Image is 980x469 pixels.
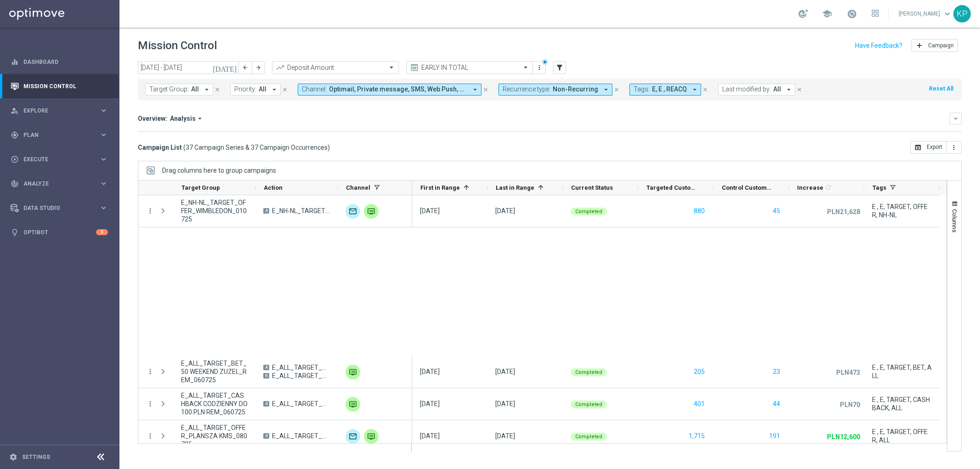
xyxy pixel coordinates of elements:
[795,85,804,95] button: close
[471,85,479,94] i: arrow_drop_down
[652,85,687,93] span: E, E , REACQ
[910,141,946,154] button: open_in_browser Export
[263,365,269,370] span: A
[785,85,793,94] i: arrow_drop_down
[953,5,971,23] div: KP
[364,204,379,219] img: Private message
[542,59,548,65] div: There are unsaved changes
[11,50,108,74] div: Dashboard
[827,208,860,216] p: PLN21,628
[11,131,19,139] i: gps_fixed
[23,157,99,162] span: Execute
[276,63,285,72] i: trending_up
[495,207,515,215] div: 01 Jul 2025, Tuesday
[167,114,207,123] button: Analysis arrow_drop_down
[840,401,860,409] p: PLN70
[149,85,189,93] span: Target Group:
[9,453,17,461] i: settings
[575,209,602,215] span: Completed
[555,63,564,72] i: filter_alt
[495,400,515,408] div: 06 Jul 2025, Sunday
[11,74,108,98] div: Mission Control
[138,61,239,74] input: Select date range
[138,195,412,227] div: Press SPACE to select this row.
[138,356,412,388] div: Press SPACE to select this row.
[270,85,278,94] i: arrow_drop_down
[11,107,19,115] i: person_search
[571,207,607,215] colored-tag: Completed
[364,429,379,444] img: Private message
[536,64,543,71] i: more_vert
[346,397,360,412] div: Private message
[22,454,50,460] a: Settings
[10,131,108,139] div: gps_fixed Plan keyboard_arrow_right
[146,432,154,440] button: more_vert
[916,42,923,49] i: add
[872,184,886,191] span: Tags
[263,208,269,214] span: A
[571,367,607,376] colored-tag: Completed
[146,207,154,215] button: more_vert
[410,63,419,72] i: preview
[263,373,269,379] span: B
[99,179,108,188] i: keyboard_arrow_right
[211,61,239,75] button: [DATE]
[495,432,515,440] div: 08 Jul 2025, Tuesday
[950,113,962,124] button: keyboard_arrow_down
[255,64,261,71] i: arrow_forward
[11,131,99,139] div: Plan
[11,180,99,188] div: Analyze
[10,229,108,236] button: lightbulb Optibot 5
[264,184,283,191] span: Action
[162,167,276,174] div: Row Groups
[571,400,607,408] colored-tag: Completed
[181,391,248,416] span: E_ALL_TARGET_CASHBACK CODZIENNY DO 100 PLN REM_060725
[420,432,440,440] div: 08 Jul 2025, Tuesday
[553,61,566,74] button: filter_alt
[575,369,602,375] span: Completed
[138,420,412,452] div: Press SPACE to select this row.
[302,85,327,93] span: Channel:
[498,84,612,96] button: Recurrence type: Non-Recurring arrow_drop_down
[11,58,19,66] i: equalizer
[346,429,360,444] div: Optimail
[328,143,330,152] span: )
[213,63,238,72] i: [DATE]
[11,107,99,115] div: Explore
[272,363,330,372] span: E_ALL_TARGET_BET_50 WEEKEND ZUZEL_REM A_060725
[146,400,154,408] button: more_vert
[495,367,515,376] div: 06 Jul 2025, Sunday
[722,85,771,93] span: Last modified by:
[239,61,252,74] button: arrow_back
[10,58,108,66] button: equalizer Dashboard
[23,181,99,186] span: Analyze
[99,203,108,212] i: keyboard_arrow_right
[693,398,706,410] button: 401
[412,356,940,388] div: Press SPACE to select this row.
[138,114,167,123] h3: Overview:
[420,184,460,191] span: First in Range
[23,205,99,211] span: Data Studio
[772,398,781,410] button: 44
[346,365,360,379] img: Private message
[146,367,154,376] button: more_vert
[138,388,412,420] div: Press SPACE to select this row.
[138,143,330,152] h3: Campaign List
[773,85,781,93] span: All
[629,84,701,96] button: Tags: E, E , REACQ arrow_drop_down
[872,363,932,380] span: E , E, TARGET, BET, ALL
[797,184,823,191] span: Increase
[10,180,108,187] button: track_changes Analyze keyboard_arrow_right
[282,86,288,93] i: close
[10,204,108,212] button: Data Studio keyboard_arrow_right
[942,9,952,19] span: keyboard_arrow_down
[11,155,99,164] div: Execute
[214,86,221,93] i: close
[872,396,932,412] span: E , E, TARGET, CASHBACK, ALL
[10,156,108,163] button: play_circle_outline Execute keyboard_arrow_right
[950,144,957,151] i: more_vert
